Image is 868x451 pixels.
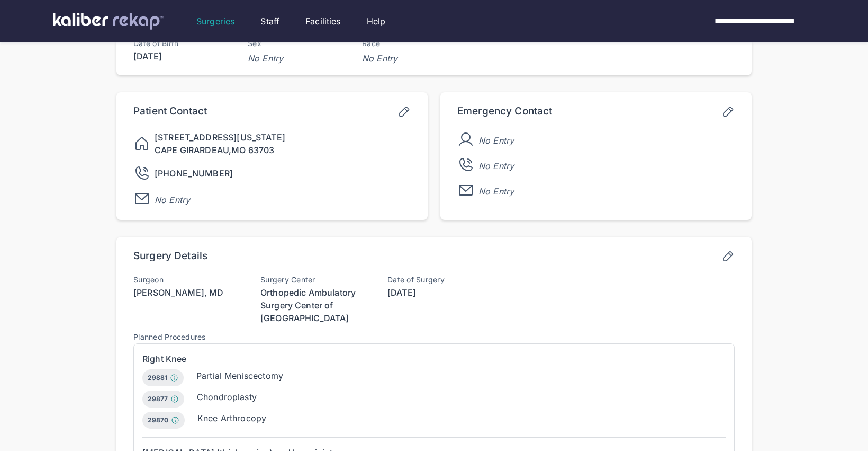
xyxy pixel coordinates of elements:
[155,131,411,156] div: [STREET_ADDRESS][US_STATE] CAPE GIRARDEAU , MO 63703
[133,165,150,182] img: PhoneCall.5ca9f157.svg
[478,185,514,198] span: No Entry
[133,39,239,48] span: Date of Birth
[478,160,514,172] span: No Entry
[142,391,184,408] div: 29877
[457,105,553,120] div: Emergency Contact
[248,52,354,65] span: No Entry
[197,391,257,403] div: Chondroplasty
[305,15,341,28] a: Facilities
[133,190,150,207] img: EnvelopeSimple.be2dc6a0.svg
[387,276,493,284] div: Date of Surgery
[142,412,185,429] div: 29870
[142,352,726,365] div: Right Knee
[248,39,354,48] span: Sex
[457,182,474,199] img: EnvelopeSimple.be2dc6a0.svg
[367,15,386,28] a: Help
[170,395,179,403] img: Info.77c6ff0b.svg
[133,135,150,152] img: House.26408258.svg
[133,276,239,284] div: Surgeon
[387,287,416,298] span: [DATE]
[53,13,164,30] img: kaliber labs logo
[260,287,356,323] span: Orthopedic Ambulatory Surgery Center of [GEOGRAPHIC_DATA]
[133,105,207,120] div: Patient Contact
[478,134,514,147] span: No Entry
[196,15,234,28] a: Surgeries
[260,15,279,28] a: Staff
[133,333,735,341] div: Planned Procedures
[197,412,266,425] div: Knee Arthrocopy
[133,50,239,63] span: [DATE]
[260,276,366,284] div: Surgery Center
[155,193,190,206] span: No Entry
[362,39,468,48] span: Race
[196,369,283,382] div: Partial Meniscectomy
[155,167,411,180] div: [PHONE_NUMBER]
[133,250,207,265] div: Surgery Details
[133,287,224,298] span: [PERSON_NAME], MD
[362,52,468,65] span: No Entry
[457,156,474,173] img: PhoneCall.5ca9f157.svg
[457,131,474,148] img: user__gray--x-dark.38bbf669.svg
[142,369,184,386] div: 29881
[170,374,178,382] img: Info.77c6ff0b.svg
[171,416,179,425] img: Info.77c6ff0b.svg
